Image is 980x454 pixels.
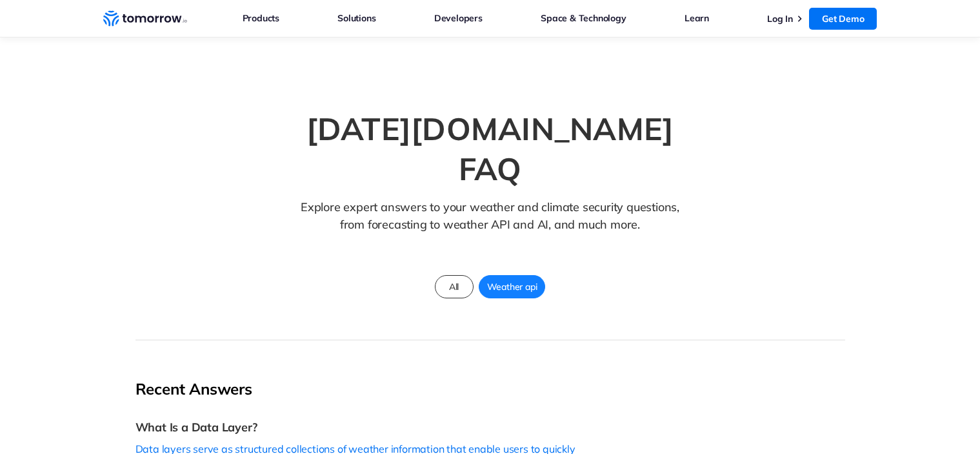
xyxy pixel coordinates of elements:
[135,420,578,435] h3: What Is a Data Layer?
[435,275,474,298] a: All
[809,8,877,30] a: Get Demo
[295,198,685,253] p: Explore expert answers to your weather and climate security questions, from forecasting to weathe...
[441,278,466,295] span: All
[135,379,578,399] h2: Recent Answers
[685,10,709,26] a: Learn
[337,10,375,26] a: Solutions
[434,10,483,26] a: Developers
[271,108,710,189] h1: [DATE][DOMAIN_NAME] FAQ
[243,10,279,26] a: Products
[479,278,545,295] span: Weather api
[767,13,793,25] a: Log In
[541,10,626,26] a: Space & Technology
[479,275,546,298] a: Weather api
[103,9,187,28] a: Home link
